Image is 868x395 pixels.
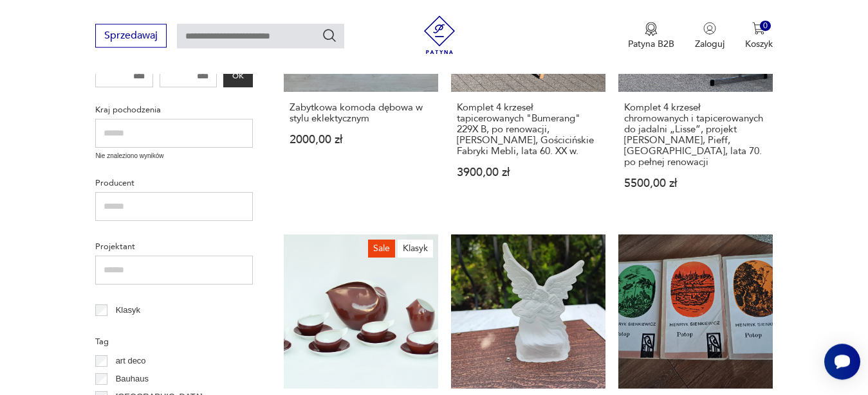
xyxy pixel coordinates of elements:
a: Sprzedawaj [95,32,167,41]
p: Producent [95,176,253,190]
p: 3900,00 zł [457,167,600,178]
button: Szukaj [322,28,337,43]
button: Sprzedawaj [95,24,167,48]
img: Patyna - sklep z meblami i dekoracjami vintage [420,15,459,54]
h3: Zabytkowa komoda dębowa w stylu eklektycznym [290,102,432,124]
img: Ikonka użytkownika [703,22,716,35]
a: Ikona medaluPatyna B2B [628,22,674,50]
button: OK [223,65,253,87]
h3: Komplet 4 krzeseł chromowanych i tapicerowanych do jadalni „Lisse”, projekt [PERSON_NAME], Pieff,... [624,102,767,168]
p: Kraj pochodzenia [95,103,253,117]
p: Nie znaleziono wyników [95,151,253,161]
button: 0Koszyk [745,22,773,50]
div: 0 [760,21,771,31]
p: Bauhaus [116,372,149,386]
p: Tag [95,335,253,349]
button: Patyna B2B [628,22,674,50]
p: Patyna B2B [628,38,674,50]
p: 2000,00 zł [290,134,432,145]
button: Zaloguj [695,22,725,50]
p: Zaloguj [695,38,725,50]
img: Ikona medalu [645,22,658,36]
p: Klasyk [116,303,140,317]
p: Projektant [95,240,253,254]
iframe: Smartsupp widget button [824,344,860,380]
h3: Komplet 4 krzeseł tapicerowanych "Bumerang" 229X B, po renowacji, [PERSON_NAME], Gościcińskie Fab... [457,102,600,157]
p: Koszyk [745,38,773,50]
img: Ikona koszyka [752,22,765,35]
p: 5500,00 zł [624,178,767,189]
p: art deco [116,354,146,368]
